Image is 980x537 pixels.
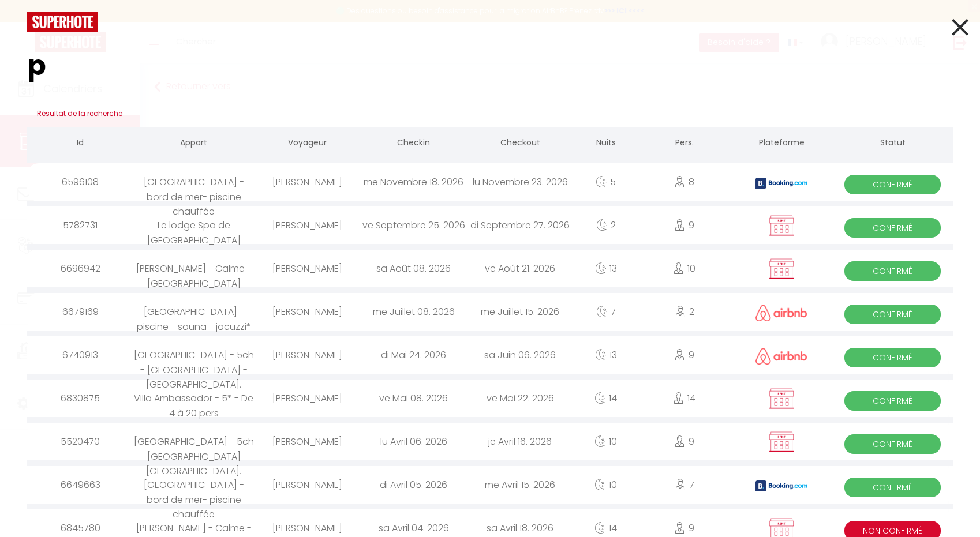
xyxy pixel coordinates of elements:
div: 14 [573,380,638,417]
div: di Mai 24. 2026 [360,336,466,374]
input: Tapez pour rechercher... [27,32,953,100]
div: 9 [638,206,731,244]
span: Confirmé [844,434,941,454]
div: lu Novembre 23. 2026 [467,163,573,201]
div: ve Mai 08. 2026 [360,380,466,417]
div: 9 [638,336,731,374]
img: logo [27,12,98,32]
img: rent.png [767,388,796,410]
div: ve Septembre 25. 2026 [360,206,466,244]
img: rent.png [767,431,796,453]
div: ve Août 21. 2026 [467,250,573,287]
div: me Juillet 15. 2026 [467,293,573,331]
div: Villa Ambassador - 5* - De 4 à 20 pers [133,380,254,417]
th: Pers. [638,127,731,160]
div: [GEOGRAPHIC_DATA] - bord de mer- piscine chauffée [133,466,254,504]
div: [PERSON_NAME] [254,466,360,504]
img: rent.png [767,215,796,236]
img: booking2.png [755,480,807,491]
div: 6830875 [27,380,133,417]
span: Confirmé [844,478,941,497]
div: [GEOGRAPHIC_DATA] - piscine - sauna - jacuzzi* [133,293,254,331]
div: di Septembre 27. 2026 [467,206,573,244]
span: Confirmé [844,218,941,238]
div: [GEOGRAPHIC_DATA] - bord de mer- piscine chauffée [133,163,254,201]
div: 10 [573,423,638,460]
div: 13 [573,250,638,287]
div: lu Avril 06. 2026 [360,423,466,460]
div: [PERSON_NAME] - Calme - [GEOGRAPHIC_DATA] [133,250,254,287]
span: Confirmé [844,305,941,324]
div: je Avril 16. 2026 [467,423,573,460]
div: 7 [638,466,731,504]
div: 10 [573,466,638,504]
img: airbnb2.png [755,305,807,321]
div: 10 [638,250,731,287]
img: rent.png [767,258,796,280]
th: Appart [133,127,254,160]
div: 9 [638,423,731,460]
div: [PERSON_NAME] [254,423,360,460]
span: Confirmé [844,175,941,194]
div: 5782731 [27,206,133,244]
th: Nuits [573,127,638,160]
th: Checkout [467,127,573,160]
span: Confirmé [844,348,941,367]
th: Statut [832,127,953,160]
div: [PERSON_NAME] [254,336,360,374]
span: Confirmé [844,391,941,411]
h3: Résultat de la recherche [27,100,953,127]
div: [PERSON_NAME] [254,206,360,244]
img: airbnb2.png [755,348,807,365]
th: Plateforme [731,127,832,160]
div: 5 [573,163,638,201]
th: Checkin [360,127,466,160]
div: 6679169 [27,293,133,331]
div: Le lodge Spa de [GEOGRAPHIC_DATA] [133,206,254,244]
div: me Novembre 18. 2026 [360,163,466,201]
div: 5520470 [27,423,133,460]
div: 6740913 [27,336,133,374]
div: [GEOGRAPHIC_DATA] - 5ch - [GEOGRAPHIC_DATA] - [GEOGRAPHIC_DATA]. [133,336,254,374]
div: 8 [638,163,731,201]
div: 14 [638,380,731,417]
div: di Avril 05. 2026 [360,466,466,504]
th: Voyageur [254,127,360,160]
div: 7 [573,293,638,331]
span: Confirmé [844,261,941,281]
div: me Avril 15. 2026 [467,466,573,504]
div: [PERSON_NAME] [254,250,360,287]
div: 6596108 [27,163,133,201]
div: [PERSON_NAME] [254,163,360,201]
div: 6649663 [27,466,133,504]
div: [PERSON_NAME] [254,293,360,331]
div: sa Juin 06. 2026 [467,336,573,374]
div: sa Août 08. 2026 [360,250,466,287]
div: 6696942 [27,250,133,287]
div: 2 [573,206,638,244]
th: Id [27,127,133,160]
div: ve Mai 22. 2026 [467,380,573,417]
div: [PERSON_NAME] [254,380,360,417]
div: me Juillet 08. 2026 [360,293,466,331]
div: 2 [638,293,731,331]
img: booking2.png [755,178,807,189]
div: [GEOGRAPHIC_DATA] - 5ch - [GEOGRAPHIC_DATA] - [GEOGRAPHIC_DATA]. [133,423,254,460]
div: 13 [573,336,638,374]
